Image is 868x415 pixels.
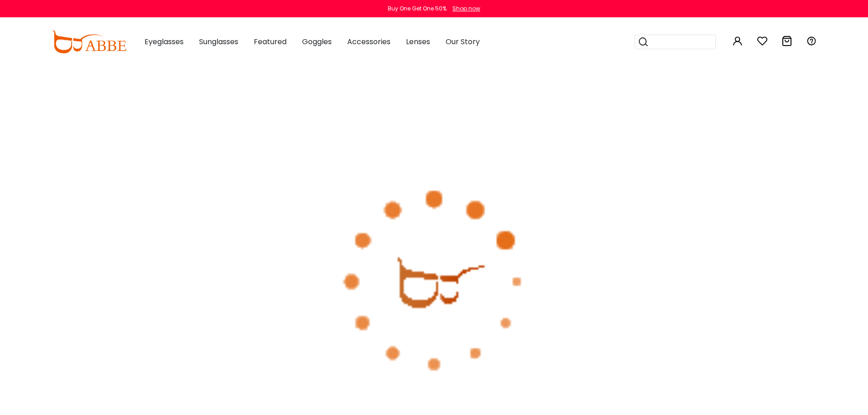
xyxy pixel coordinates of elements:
[347,36,390,47] span: Accessories
[199,36,238,47] span: Sunglasses
[448,5,480,12] a: Shop now
[51,31,126,53] img: abbeglasses.com
[446,36,480,47] span: Our Story
[144,36,184,47] span: Eyeglasses
[406,36,430,47] span: Lenses
[452,5,480,13] div: Shop now
[388,5,447,13] div: Buy One Get One 50%
[302,36,332,47] span: Goggles
[254,36,287,47] span: Featured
